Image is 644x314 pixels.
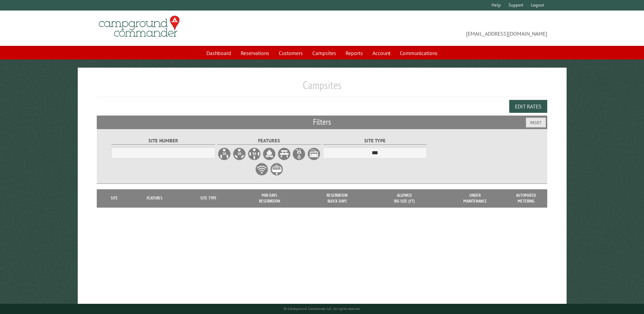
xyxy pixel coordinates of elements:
[128,189,182,207] th: Features
[217,137,321,145] label: Features
[396,47,442,59] a: Communications
[284,307,361,311] small: © Campground Commander LLC. All rights reserved.
[218,147,231,161] label: 20A Electrical Hookup
[322,19,547,38] span: [EMAIL_ADDRESS][DOMAIN_NAME]
[368,47,394,59] a: Account
[275,47,307,59] a: Customers
[181,189,236,207] th: Site Type
[526,118,546,127] button: Reset
[342,47,367,59] a: Reports
[509,100,547,113] button: Edit Rates
[438,189,513,207] th: Under Maintenance
[97,116,547,128] h2: Filters
[202,47,235,59] a: Dashboard
[307,147,321,161] label: Sewer Hookup
[111,137,215,145] label: Site Number
[292,147,306,161] label: Water Hookup
[270,162,283,176] label: Grill
[323,137,427,145] label: Site Type
[97,13,182,40] img: Campground Commander
[308,47,340,59] a: Campsites
[277,147,291,161] label: Picnic Table
[100,189,128,207] th: Site
[262,147,276,161] label: Firepit
[97,78,547,97] h1: Campsites
[371,189,438,207] th: Allowed Rig Size (ft)
[513,189,540,207] th: Automated metering
[255,162,269,176] label: WiFi Service
[237,47,273,59] a: Reservations
[233,147,246,161] label: 30A Electrical Hookup
[247,147,261,161] label: 50A Electrical Hookup
[303,189,371,207] th: Reservation Block Days
[236,189,303,207] th: Min Days Reservation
